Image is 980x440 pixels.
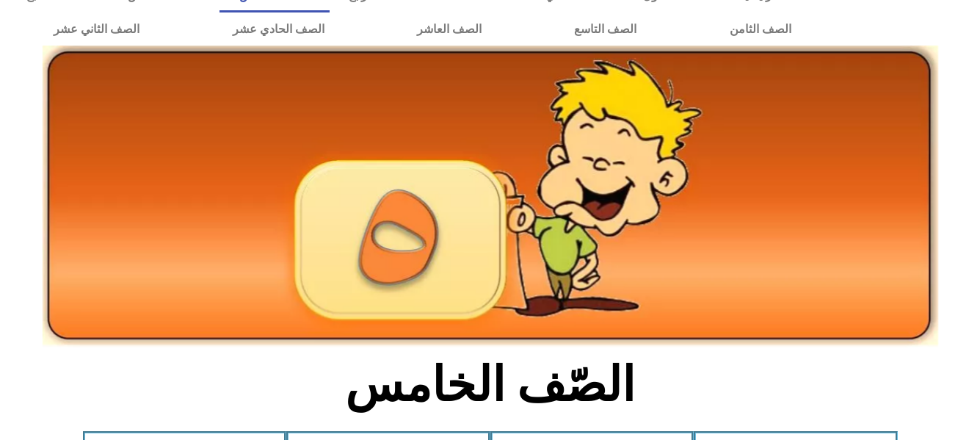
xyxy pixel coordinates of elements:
a: الصف التاسع [528,12,683,46]
a: الصف الثامن [683,12,837,46]
a: الصف الحادي عشر [186,12,370,46]
h2: الصّف الخامس [247,356,733,414]
a: الصف الثاني عشر [7,12,186,46]
a: الصف العاشر [371,12,528,46]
